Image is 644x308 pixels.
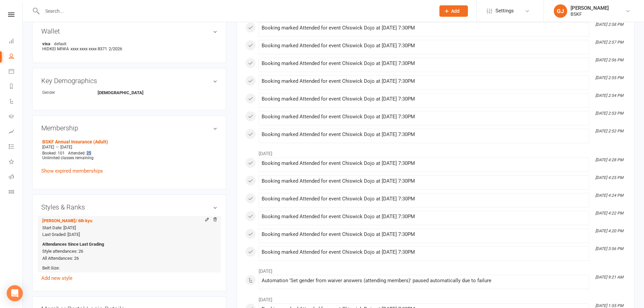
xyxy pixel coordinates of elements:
span: Last Graded: [DATE] [42,232,80,237]
div: Booking marked Attended for event Chiswick Dojo at [DATE] 7:30PM [262,61,586,66]
i: [DATE] 2:58 PM [595,22,623,27]
li: [DATE] [245,293,626,303]
span: Belt Size: [42,265,60,270]
i: [DATE] 4:22 PM [595,211,623,215]
i: [DATE] 2:57 PM [595,40,623,45]
div: Booking marked Attended for event Chiswick Dojo at [DATE] 7:30PM [262,249,586,255]
div: Booking marked Attended for event Chiswick Dojo at [DATE] 7:30PM [262,178,586,184]
span: / 6th kyu [75,218,92,223]
i: [DATE] 1:55 PM [595,303,623,308]
div: Booking marked Attended for event Chiswick Dojo at [DATE] 7:30PM [262,78,586,84]
span: Settings [495,3,514,18]
div: Booking marked Attended for event Chiswick Dojo at [DATE] 7:30PM [262,232,586,237]
i: [DATE] 4:28 PM [595,158,623,162]
strong: [DEMOGRAPHIC_DATA] [98,90,144,95]
i: [DATE] 2:54 PM [595,93,623,98]
i: [DATE] 9:21 AM [595,275,623,280]
li: [DATE] [245,264,626,275]
div: Booking marked Attended for event Chiswick Dojo at [DATE] 7:30PM [262,25,586,31]
i: [DATE] 4:24 PM [595,193,623,198]
div: Booking marked Attended for event Chiswick Dojo at [DATE] 7:30PM [262,196,586,202]
a: Class kiosk mode [9,185,22,200]
a: BSKF Annual Insurance (Adult) [42,139,108,144]
span: Add [451,8,460,14]
li: HIDKEI MIWA [41,40,217,52]
span: [DATE] [42,145,54,149]
a: Show expired memberships [41,168,103,174]
a: [PERSON_NAME] [42,218,92,223]
div: Gender [42,89,98,96]
span: Unlimited classes remaining [42,156,94,160]
div: Booking marked Attended for event Chiswick Dojo at [DATE] 7:30PM [262,161,586,166]
a: People [9,49,22,64]
span: default [52,41,68,46]
div: — [41,144,217,150]
h3: Wallet [41,27,217,35]
a: Reports [9,79,22,95]
div: Booking marked Attended for event Chiswick Dojo at [DATE] 7:30PM [262,96,586,102]
a: Roll call kiosk mode [9,170,22,185]
div: BSKF [571,11,609,17]
div: GJ [554,4,567,18]
div: Booking marked Attended for event Chiswick Dojo at [DATE] 7:30PM [262,214,586,220]
div: Booking marked Attended for event Chiswick Dojo at [DATE] 7:30PM [262,43,586,49]
span: xxxx xxxx xxxx 8371 [70,46,107,51]
i: [DATE] 2:52 PM [595,129,623,133]
span: Style attendances: 26 [42,249,83,254]
div: [PERSON_NAME] [571,5,609,11]
span: 2/2026 [109,46,122,51]
span: Start Date: [DATE] [42,225,76,230]
a: Add new style [41,275,72,281]
h3: Styles & Ranks [41,203,217,211]
span: All Attendances: 26 [42,256,79,261]
a: Calendar [9,64,22,79]
h3: Membership [41,124,217,132]
strong: visa [42,41,214,46]
span: Booked: 101 [42,151,65,156]
a: Assessments [9,125,22,140]
div: Booking marked Attended for event Chiswick Dojo at [DATE] 7:30PM [262,132,586,137]
li: [DATE] [245,146,626,157]
strong: Attendances Since Last Grading [42,241,104,248]
a: What's New [9,155,22,170]
i: [DATE] 3:56 PM [595,246,623,251]
div: Open Intercom Messenger [7,285,23,301]
span: [DATE] [60,145,72,149]
i: [DATE] 4:25 PM [595,175,623,180]
button: Add [439,5,468,17]
div: Automation 'Set gender from waiver answers (attending members)' paused automatically due to failure [262,278,586,284]
h3: Key Demographics [41,77,217,84]
span: Attended: 25 [68,151,91,156]
div: Booking marked Attended for event Chiswick Dojo at [DATE] 7:30PM [262,114,586,120]
a: Dashboard [9,34,22,49]
i: [DATE] 4:20 PM [595,229,623,233]
i: [DATE] 2:53 PM [595,111,623,116]
input: Search... [40,6,431,16]
i: [DATE] 2:55 PM [595,75,623,80]
i: [DATE] 2:56 PM [595,58,623,62]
